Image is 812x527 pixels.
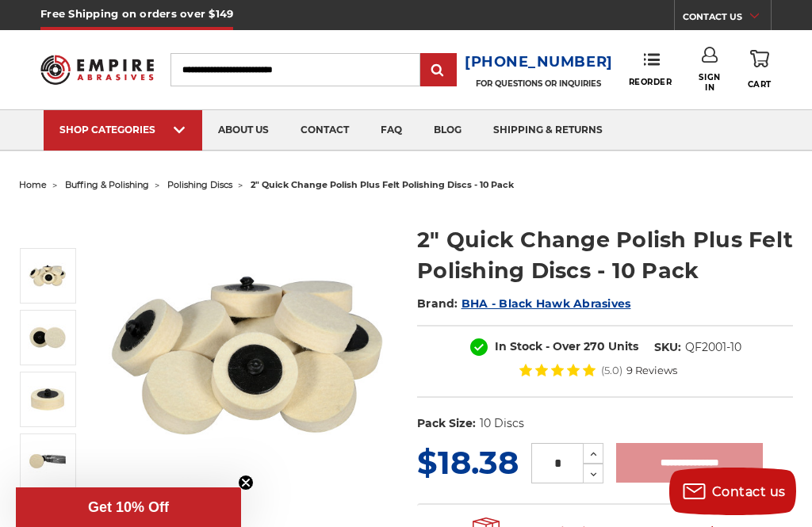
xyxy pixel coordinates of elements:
input: Submit [423,55,454,86]
button: Close teaser [238,475,254,491]
a: buffing & polishing [65,179,149,190]
p: FOR QUESTIONS OR INQUIRIES [465,78,613,89]
a: contact [285,110,365,151]
span: Reorder [629,77,672,87]
a: polishing discs [167,179,232,190]
a: [PHONE_NUMBER] [465,51,613,74]
span: Get 10% Off [88,499,169,515]
span: 270 [584,339,605,353]
a: CONTACT US [683,8,771,30]
dd: 10 Discs [480,415,524,432]
span: 2" quick change polish plus felt polishing discs - 10 pack [251,179,514,190]
a: blog [418,110,477,151]
span: Contact us [712,484,786,499]
span: (5.0) [601,365,622,376]
div: Get 10% OffClose teaser [16,487,241,527]
a: BHA - Black Hawk Abrasives [462,296,631,311]
a: home [19,179,47,190]
img: 2" Roloc Polishing Felt Discs [28,256,67,296]
span: - Over [546,339,580,353]
span: $18.38 [417,443,519,482]
img: Empire Abrasives [40,48,153,92]
span: Cart [748,79,772,90]
a: about us [202,110,285,151]
a: Cart [748,47,772,92]
span: Brand: [417,296,458,311]
span: Units [608,339,638,353]
div: SHOP CATEGORIES [59,124,186,136]
button: Contact us [669,468,796,515]
img: die grinder disc for polishing [28,441,67,481]
dd: QF2001-10 [685,339,741,356]
span: Sign In [693,72,726,93]
dt: SKU: [654,339,681,356]
img: 2" Roloc Polishing Felt Discs [99,208,395,503]
dt: Pack Size: [417,415,476,432]
span: In Stock [495,339,542,353]
h1: 2" Quick Change Polish Plus Felt Polishing Discs - 10 Pack [417,224,793,286]
img: 2 inch quick change roloc polishing disc [28,380,67,419]
a: faq [365,110,418,151]
a: shipping & returns [477,110,619,151]
img: 2 inch polish plus buffing disc [28,318,67,357]
span: 9 Reviews [626,365,677,376]
a: Reorder [629,52,672,86]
